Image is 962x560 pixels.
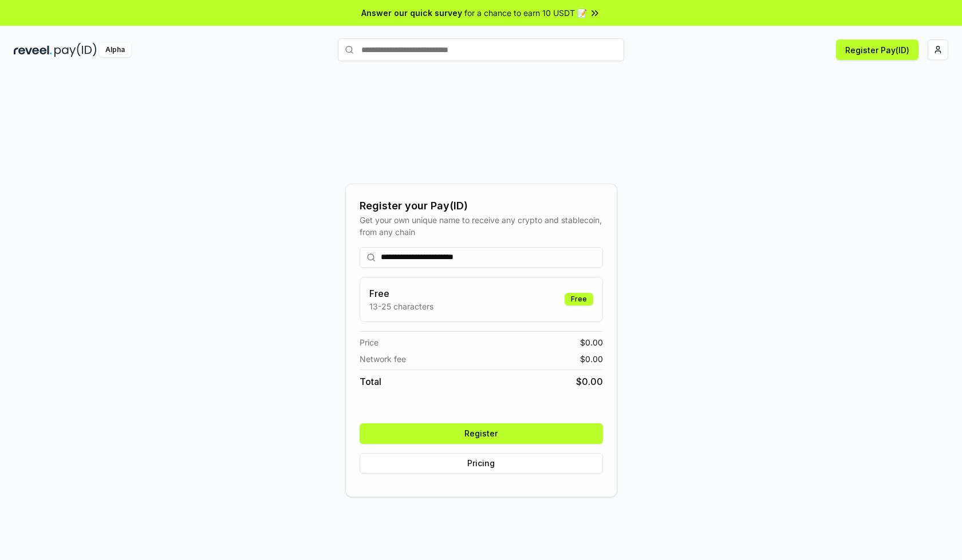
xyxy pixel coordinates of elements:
p: 13-25 characters [369,300,433,312]
button: Pricing [360,453,603,474]
div: Register your Pay(ID) [360,198,603,214]
img: pay_id [54,43,97,57]
div: Get your own unique name to receive any crypto and stablecoin, from any chain [360,214,603,238]
button: Register [360,423,603,444]
span: $ 0.00 [580,336,603,348]
span: Total [360,375,381,388]
span: Network fee [360,353,406,365]
h3: Free [369,287,433,300]
div: Free [565,293,593,305]
span: $ 0.00 [576,375,603,388]
img: reveel_dark [14,43,52,57]
span: Answer our quick survey [361,7,462,19]
span: $ 0.00 [580,353,603,365]
span: Price [360,336,379,348]
div: Alpha [99,43,131,57]
span: for a chance to earn 10 USDT 📝 [464,7,587,19]
button: Register Pay(ID) [836,39,918,60]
